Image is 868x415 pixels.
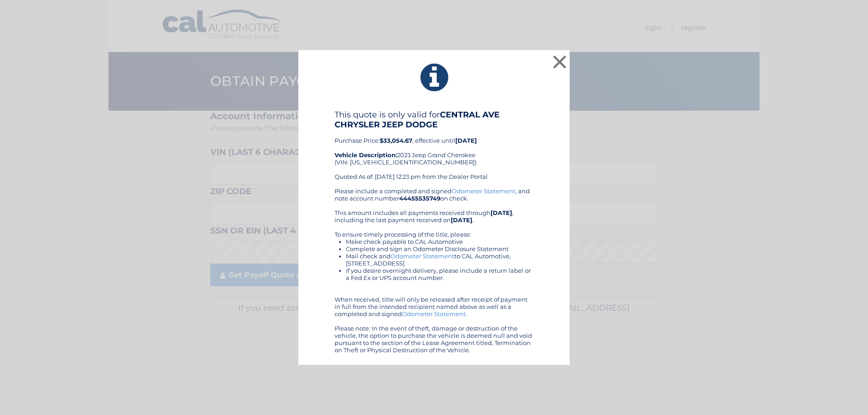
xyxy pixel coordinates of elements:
div: Purchase Price: , effective until 2023 Jeep Grand Cherokee (VIN: [US_VEHICLE_IDENTIFICATION_NUMBE... [335,110,533,187]
li: If you desire overnight delivery, please include a return label or a Fed Ex or UPS account number. [346,267,533,281]
a: Odometer Statement [391,252,454,260]
li: Complete and sign an Odometer Disclosure Statement [346,245,533,252]
a: Odometer Statement [402,310,466,317]
b: [DATE] [491,209,512,216]
div: Please include a completed and signed , and note account number on check. This amount includes al... [335,187,533,354]
b: [DATE] [451,216,472,224]
a: Odometer Statement [452,187,515,195]
li: Make check payable to CAL Automotive [346,238,533,245]
b: CENTRAL AVE CHRYSLER JEEP DODGE [335,110,500,130]
button: × [551,53,569,71]
li: Mail check and to CAL Automotive, [STREET_ADDRESS] [346,252,533,267]
b: 44455535749 [399,195,440,202]
b: $33,054.67 [380,137,412,144]
b: [DATE] [455,137,477,144]
strong: Vehicle Description: [335,151,397,159]
h4: This quote is only valid for [335,110,533,130]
